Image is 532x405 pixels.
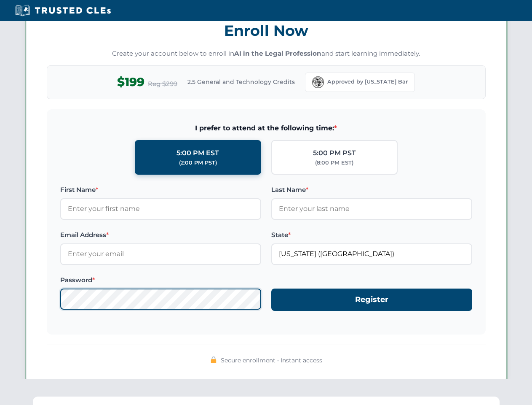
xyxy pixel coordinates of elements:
[210,356,217,363] img: 🔒
[315,159,353,167] div: (8:00 PM EST)
[221,356,322,365] span: Secure enrollment • Instant access
[47,49,486,59] p: Create your account below to enroll in and start learning immediately.
[271,289,472,311] button: Register
[271,230,472,240] label: State
[187,77,295,86] span: 2.5 General and Technology Credits
[117,73,144,92] span: $199
[312,76,324,88] img: Florida Bar
[271,198,472,219] input: Enter your last name
[148,79,177,89] span: Reg $299
[327,78,408,86] span: Approved by [US_STATE] Bar
[271,185,472,195] label: Last Name
[234,49,321,57] strong: AI in the Legal Profession
[60,198,261,219] input: Enter your first name
[47,17,486,44] h3: Enroll Now
[60,230,261,240] label: Email Address
[60,275,261,285] label: Password
[60,243,261,265] input: Enter your email
[313,148,356,159] div: 5:00 PM PST
[271,243,472,265] input: Florida (FL)
[60,123,472,134] span: I prefer to attend at the following time:
[179,159,217,167] div: (2:00 PM PST)
[60,185,261,195] label: First Name
[13,4,113,17] img: Trusted CLEs
[176,148,219,159] div: 5:00 PM EST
